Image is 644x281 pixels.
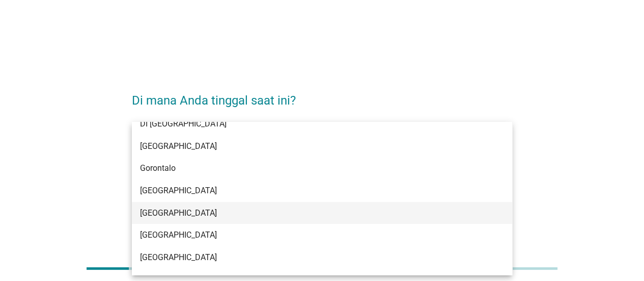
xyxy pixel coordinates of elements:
div: [GEOGRAPHIC_DATA] [140,185,473,197]
div: [GEOGRAPHIC_DATA] [140,207,473,219]
div: [GEOGRAPHIC_DATA] [140,140,473,152]
div: Gorontalo [140,162,473,174]
h2: Di mana Anda tinggal saat ini? [132,81,512,110]
div: DI [GEOGRAPHIC_DATA] [140,118,473,130]
div: [GEOGRAPHIC_DATA] [140,251,473,264]
div: [GEOGRAPHIC_DATA] [140,229,473,241]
